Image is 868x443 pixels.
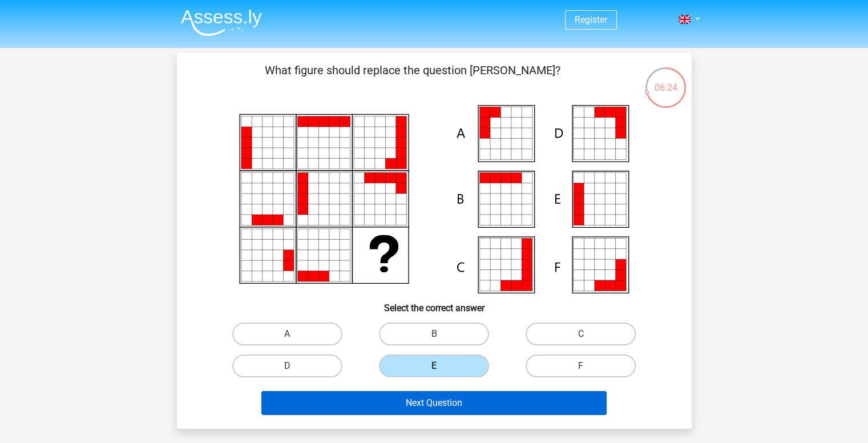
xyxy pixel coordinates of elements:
label: F [526,355,636,377]
label: D [232,355,342,377]
img: Assessly [181,9,262,36]
a: Register [575,14,607,25]
div: 06:24 [644,66,687,95]
p: What figure should replace the question [PERSON_NAME]? [195,62,631,96]
button: Next Question [261,391,607,415]
label: A [232,323,342,345]
label: B [379,323,489,345]
label: E [379,355,489,377]
label: C [526,323,636,345]
h6: Select the correct answer [195,293,673,313]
